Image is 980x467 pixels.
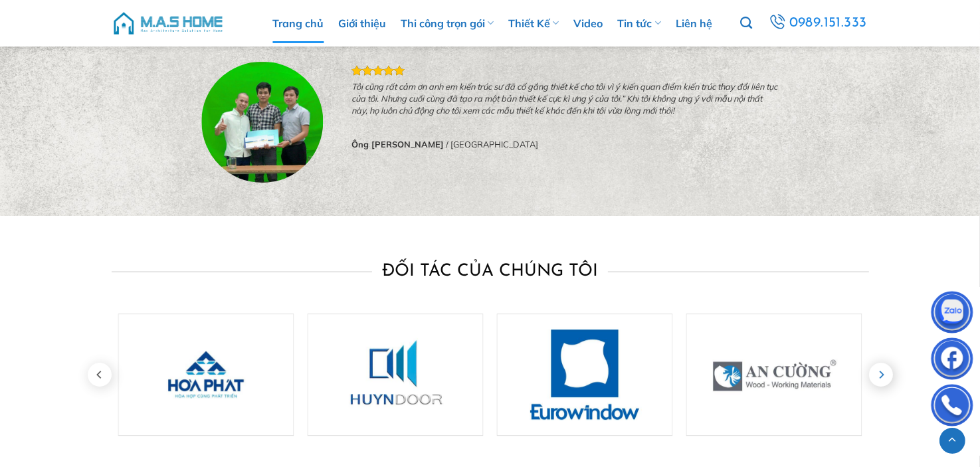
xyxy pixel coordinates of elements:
a: Trang chủ [272,3,324,43]
strong: Ông [PERSON_NAME] [351,139,444,149]
p: Tôi cũng rất cảm ơn anh em kiến trúc sư đã cố gắng thiết kế cho tôi vì ý kiến quan điểm kiến trúc... [351,81,779,117]
img: Trang chủ 103 [118,314,294,436]
img: Trang chủ 104 [308,314,484,436]
a: Liên hệ [676,3,712,43]
a: 0989.151.333 [767,11,869,35]
span: / [446,139,448,149]
img: Trang chủ 100 [497,314,673,436]
a: Lên đầu trang [939,428,965,454]
a: Tìm kiếm [740,9,752,37]
img: Zalo [932,294,972,334]
img: M.A.S HOME – Tổng Thầu Thiết Kế Và Xây Nhà Trọn Gói [112,3,225,43]
button: Previous [88,361,112,389]
img: Trang chủ 99 [201,60,323,183]
img: Trang chủ 101 [686,314,862,436]
span: Đối tác của chúng tôi [382,260,598,282]
img: Facebook [932,341,972,381]
span: [GEOGRAPHIC_DATA] [450,139,538,149]
img: Phone [932,387,972,427]
a: Thi công trọn gói [401,3,494,43]
span: 0989.151.333 [789,12,867,35]
a: Tin tức [618,3,661,43]
a: Thiết Kế [508,3,559,43]
button: Next [869,361,893,389]
a: Video [574,3,603,43]
a: Giới thiệu [338,3,386,43]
